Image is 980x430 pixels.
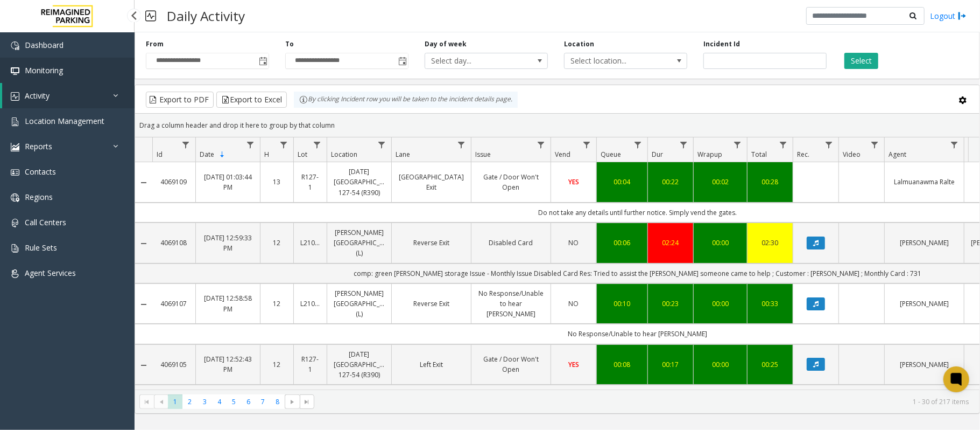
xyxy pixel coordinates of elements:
[270,394,285,409] span: Page 8
[947,137,962,152] a: Agent Filter Menu
[267,299,287,309] a: 12
[754,299,786,309] a: 00:33
[776,137,791,152] a: Total Filter Menu
[159,238,189,248] a: 4069108
[299,95,308,104] img: infoIcon.svg
[891,238,957,248] a: [PERSON_NAME]
[754,177,786,187] div: 00:28
[25,141,52,151] span: Reports
[11,219,19,227] img: 'icon'
[754,238,786,248] a: 02:30
[11,244,19,253] img: 'icon'
[654,238,687,248] div: 02:24
[300,299,320,309] a: L21093100
[11,41,19,50] img: 'icon'
[654,299,687,309] a: 00:23
[11,168,19,177] img: 'icon'
[11,117,19,126] img: 'icon'
[555,150,570,159] span: Vend
[375,137,389,152] a: Location Filter Menu
[958,10,967,22] img: logout
[202,233,253,253] a: [DATE] 12:59:33 PM
[300,394,314,410] span: Go to the last page
[2,83,135,108] a: Activity
[558,238,590,248] a: NO
[159,177,189,187] a: 4069109
[697,150,722,159] span: Wrapup
[135,300,152,309] a: Collapse Details
[478,172,544,192] a: Gate / Door Won't Open
[797,150,809,159] span: Rec.
[321,397,969,406] kendo-pager-info: 1 - 30 of 217 items
[700,299,741,309] a: 00:00
[454,137,469,152] a: Lane Filter Menu
[25,167,56,177] span: Contacts
[300,172,320,192] a: R127-1
[603,299,641,309] div: 00:10
[243,137,258,152] a: Date Filter Menu
[267,238,287,248] a: 12
[398,359,464,370] a: Left Exit
[298,150,307,159] span: Lot
[135,116,979,135] div: Drag a column header and drop it here to group by that column
[891,359,957,370] a: [PERSON_NAME]
[534,137,548,152] a: Issue Filter Menu
[302,398,311,406] span: Go to the last page
[822,137,836,152] a: Rec. Filter Menu
[334,227,385,259] a: [PERSON_NAME][GEOGRAPHIC_DATA] (L)
[754,359,786,370] div: 00:25
[334,167,385,198] a: [DATE] [GEOGRAPHIC_DATA] 127-54 (R390)
[267,359,287,370] a: 12
[202,354,253,374] a: [DATE] 12:52:43 PM
[200,150,214,159] span: Date
[700,238,741,248] a: 00:00
[564,39,594,49] label: Location
[198,394,212,409] span: Page 3
[568,177,579,186] span: YES
[227,394,241,409] span: Page 5
[135,361,152,370] a: Collapse Details
[398,172,464,192] a: [GEOGRAPHIC_DATA] Exit
[202,293,253,314] a: [DATE] 12:58:58 PM
[396,150,410,159] span: Lane
[868,137,882,152] a: Video Filter Menu
[11,67,19,75] img: 'icon'
[179,137,193,152] a: Id Filter Menu
[930,10,967,22] a: Logout
[256,394,270,409] span: Page 7
[580,137,594,152] a: Vend Filter Menu
[135,239,152,248] a: Collapse Details
[700,177,741,187] a: 00:02
[751,150,767,159] span: Total
[844,53,878,69] button: Select
[425,39,467,49] label: Day of week
[558,359,590,370] a: YES
[425,53,523,68] span: Select day...
[159,359,189,370] a: 4069105
[569,299,579,308] span: NO
[475,150,491,159] span: Issue
[700,359,741,370] a: 00:00
[889,150,906,159] span: Agent
[398,299,464,309] a: Reverse Exit
[11,143,19,151] img: 'icon'
[146,39,164,49] label: From
[654,359,687,370] a: 00:17
[398,238,464,248] a: Reverse Exit
[334,349,385,380] a: [DATE] [GEOGRAPHIC_DATA] 127-54 (R390)
[331,150,357,159] span: Location
[264,150,269,159] span: H
[601,150,621,159] span: Queue
[241,394,256,409] span: Page 6
[25,91,50,101] span: Activity
[652,150,663,159] span: Dur
[300,354,320,374] a: R127-1
[11,193,19,202] img: 'icon'
[603,359,641,370] a: 00:08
